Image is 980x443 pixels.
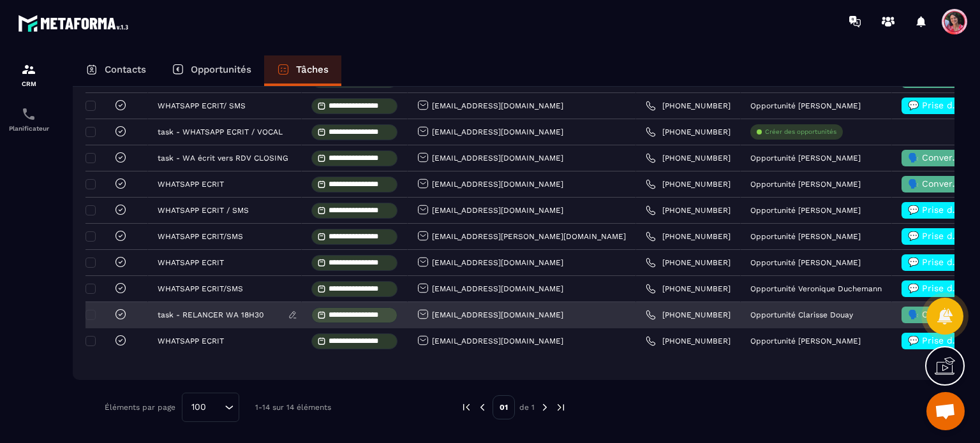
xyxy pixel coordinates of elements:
a: formationformationCRM [3,52,54,97]
p: 1-14 sur 14 éléments [255,403,331,412]
p: 01 [493,395,515,419]
a: [PHONE_NUMBER] [646,179,731,189]
p: Éléments par page [105,403,175,412]
p: Opportunité [PERSON_NAME] [750,154,861,163]
img: prev [461,402,472,413]
p: WHATSAPP ECRIT [158,180,224,189]
p: task - WA écrit vers RDV CLOSING [158,154,288,163]
p: Opportunité [PERSON_NAME] [750,180,861,189]
p: WHATSAPP ECRIT [158,258,224,267]
p: Opportunité [PERSON_NAME] [750,258,861,267]
p: task - WHATSAPP ECRIT / VOCAL [158,127,283,136]
img: next [555,402,567,413]
p: WHATSAPP ECRIT [158,337,224,345]
p: Opportunité [PERSON_NAME] [750,206,861,215]
img: scheduler [21,106,36,122]
input: Search for option [211,400,221,414]
a: [PHONE_NUMBER] [646,101,731,111]
p: Opportunité [PERSON_NAME] [750,232,861,241]
img: next [539,402,551,413]
p: WHATSAPP ECRIT/SMS [158,284,243,293]
p: Opportunités [191,64,251,75]
span: 100 [187,400,211,414]
p: CRM [3,80,54,87]
img: logo [18,11,133,35]
a: [PHONE_NUMBER] [646,231,731,242]
a: [PHONE_NUMBER] [646,127,731,137]
a: [PHONE_NUMBER] [646,258,731,268]
a: [PHONE_NUMBER] [646,284,731,294]
a: [PHONE_NUMBER] [646,205,731,215]
p: Planificateur [3,125,54,132]
p: WHATSAPP ECRIT/ SMS [158,101,246,110]
a: Tâches [264,55,341,86]
p: Opportunité Veronique Duchemann [750,284,882,293]
div: Ouvrir le chat [926,392,965,430]
p: WHATSAPP ECRIT/SMS [158,232,243,241]
a: [PHONE_NUMBER] [646,310,731,320]
img: formation [21,62,36,77]
a: Contacts [73,55,159,86]
p: de 1 [519,402,535,412]
p: Opportunité Clarisse Douay [750,310,853,319]
div: Search for option [182,393,239,422]
p: Contacts [105,64,146,75]
p: Créer des opportunités [765,127,836,136]
p: Opportunité [PERSON_NAME] [750,101,861,110]
a: [PHONE_NUMBER] [646,336,731,346]
p: Tâches [296,64,329,75]
p: Opportunité [PERSON_NAME] [750,337,861,345]
a: Opportunités [159,55,264,86]
p: task - RELANCER WA 18H30 [158,310,264,319]
p: WHATSAPP ECRIT / SMS [158,206,249,215]
a: schedulerschedulerPlanificateur [3,97,54,142]
img: prev [477,402,488,413]
a: [PHONE_NUMBER] [646,153,731,163]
